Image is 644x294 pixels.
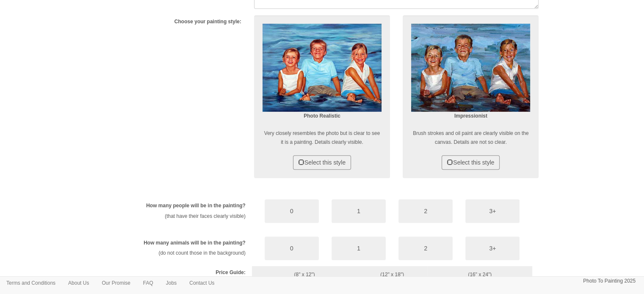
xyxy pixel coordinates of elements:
[411,129,530,147] p: Brush strokes and oil paint are clearly visible on the canvas. Details are not so clear.
[411,24,530,112] img: Impressionist
[465,236,520,260] button: 3+
[263,129,381,147] p: Very closely resembles the photo but is clear to see it is a painting. Details clearly visible.
[144,239,246,247] label: How many animals will be in the painting?
[146,202,246,209] label: How many people will be in the painting?
[174,18,241,25] label: Choose your painting style:
[265,199,319,223] button: 0
[265,236,319,260] button: 0
[293,155,351,170] button: Select this style
[332,236,386,260] button: 1
[137,277,160,289] a: FAQ
[118,249,246,258] p: (do not count those in the background)
[398,199,453,223] button: 2
[258,270,351,279] p: (8" x 12")
[62,277,95,289] a: About Us
[363,270,421,279] p: (12" x 18")
[398,236,453,260] button: 2
[442,155,500,170] button: Select this style
[160,277,183,289] a: Jobs
[583,277,636,286] p: Photo To Painting 2025
[411,112,530,121] p: Impressionist
[118,212,246,221] p: (that have their faces clearly visible)
[332,199,386,223] button: 1
[216,269,246,276] label: Price Guide:
[183,277,221,289] a: Contact Us
[434,270,526,279] p: (16" x 24")
[465,199,520,223] button: 3+
[263,24,381,112] img: Realism
[95,277,136,289] a: Our Promise
[263,112,381,121] p: Photo Realistic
